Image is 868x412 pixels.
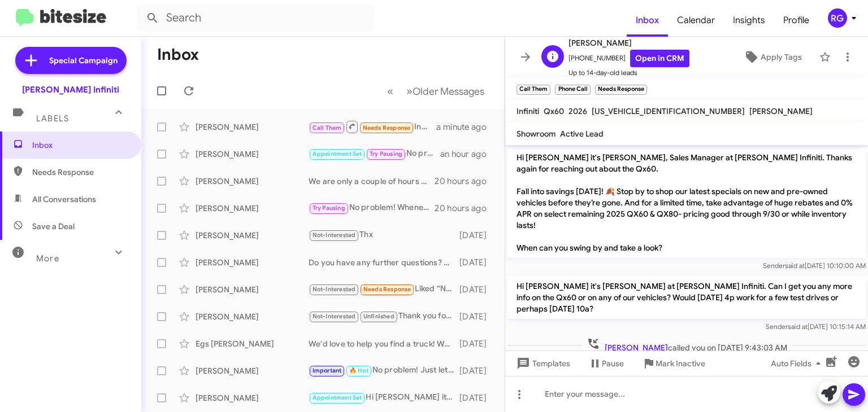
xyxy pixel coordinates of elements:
[605,343,668,353] span: [PERSON_NAME]
[505,353,579,374] button: Templates
[459,230,496,241] div: [DATE]
[363,124,411,132] span: Needs Response
[774,4,818,37] a: Profile
[459,311,496,322] div: [DATE]
[435,203,496,214] div: 20 hours ago
[381,80,491,103] nav: Page navigation example
[32,194,96,205] span: All Conversations
[459,365,496,376] div: [DATE]
[579,353,633,374] button: Pause
[440,148,496,160] div: an hour ago
[309,283,459,296] div: Liked “No problem! If you change your mind in the future or want to discuss details, feel free to...
[459,338,496,349] div: [DATE]
[313,231,356,239] span: Not-Interested
[363,313,394,320] span: Unfinished
[544,106,564,116] span: Qx60
[785,261,805,270] span: said at
[568,50,689,67] span: [PHONE_NUMBER]
[413,85,484,98] span: Older Messages
[627,4,668,37] span: Inbox
[595,85,647,95] small: Needs Response
[196,257,309,268] div: [PERSON_NAME]
[668,4,724,37] a: Calendar
[196,148,309,160] div: [PERSON_NAME]
[724,4,774,37] a: Insights
[309,176,435,187] div: We are only a couple of hours away in [GEOGRAPHIC_DATA]. Which package are you looking for?
[788,322,808,331] span: said at
[22,84,119,95] div: [PERSON_NAME] Infiniti
[313,124,342,132] span: Call Them
[459,392,496,404] div: [DATE]
[818,8,856,28] button: RG
[459,284,496,295] div: [DATE]
[400,80,491,103] button: Next
[630,50,689,67] a: Open in CRM
[568,67,689,78] span: Up to 14-day-old leads
[309,257,459,268] div: Do you have any further questions? Are you still in the market for a vehicle?
[766,322,866,331] span: Sender [DATE] 10:15:14 AM
[633,353,714,374] button: Mark Inactive
[762,353,834,374] button: Auto Fields
[387,84,393,98] span: «
[771,353,825,374] span: Auto Fields
[507,276,866,319] p: Hi [PERSON_NAME] it's [PERSON_NAME] at [PERSON_NAME] Infiniti. Can I get you any more info on the...
[309,120,436,134] div: Inbound Call
[313,150,362,157] span: Appointment Set
[592,106,745,116] span: [US_VEHICLE_IDENTIFICATION_NUMBER]
[763,261,866,270] span: Sender [DATE] 10:10:00 AM
[49,55,118,66] span: Special Campaign
[507,147,866,258] p: Hi [PERSON_NAME] it's [PERSON_NAME], Sales Manager at [PERSON_NAME] Infiniti. Thanks again for re...
[196,365,309,376] div: [PERSON_NAME]
[517,85,550,95] small: Call Them
[435,176,496,187] div: 20 hours ago
[406,84,413,98] span: »
[761,47,802,67] span: Apply Tags
[196,176,309,187] div: [PERSON_NAME]
[32,221,75,232] span: Save a Deal
[459,257,496,268] div: [DATE]
[36,113,69,124] span: Labels
[196,311,309,322] div: [PERSON_NAME]
[517,129,555,139] span: Showroom
[309,201,435,214] div: No problem! Whenever you're ready to explore options or have questions, just reach out. We're her...
[363,286,411,293] span: Needs Response
[749,106,813,116] span: [PERSON_NAME]
[313,367,342,374] span: Important
[555,85,590,95] small: Phone Call
[157,46,199,64] h1: Inbox
[313,204,345,212] span: Try Pausing
[313,286,356,293] span: Not-Interested
[560,129,604,139] span: Active Lead
[196,392,309,404] div: [PERSON_NAME]
[196,338,309,349] div: Egs [PERSON_NAME]
[568,36,689,50] span: [PERSON_NAME]
[309,310,459,323] div: Thank you for updating us!
[517,106,539,116] span: Infiniti
[32,166,128,178] span: Needs Response
[349,367,368,374] span: 🔥 Hot
[309,229,459,242] div: Thx
[436,121,496,133] div: a minute ago
[137,5,374,32] input: Search
[313,394,362,401] span: Appointment Set
[32,139,128,151] span: Inbox
[656,353,705,374] span: Mark Inactive
[313,313,356,320] span: Not-Interested
[828,8,847,28] div: RG
[309,364,459,377] div: No problem! Just let me know a convenient time for you next week to visit the dealership, and I'l...
[582,337,792,353] span: called you on [DATE] 9:43:03 AM
[196,284,309,295] div: [PERSON_NAME]
[602,353,624,374] span: Pause
[196,230,309,241] div: [PERSON_NAME]
[514,353,570,374] span: Templates
[196,203,309,214] div: [PERSON_NAME]
[309,391,459,404] div: Hi [PERSON_NAME] it's [PERSON_NAME] at [PERSON_NAME] Infiniti. Fall into savings [DATE]! 🍂 Stop b...
[568,106,587,116] span: 2026
[196,121,309,133] div: [PERSON_NAME]
[380,80,400,103] button: Previous
[731,47,814,67] button: Apply Tags
[309,338,459,349] div: We'd love to help you find a truck! When would be a good time for you to visit the dealership and...
[309,147,440,160] div: No problem! When you're back in town, let me know a good time to connect. Looking forward to help...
